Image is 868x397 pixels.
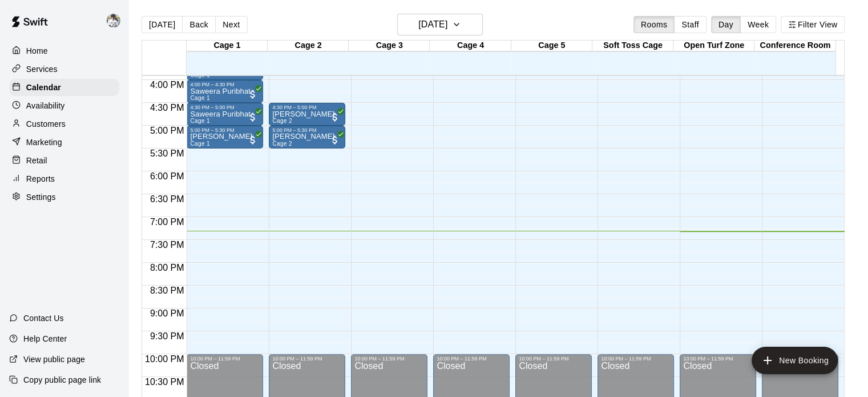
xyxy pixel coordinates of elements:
[329,134,341,146] span: All customers have paid
[781,16,845,33] button: Filter View
[272,141,292,147] span: Cage 2
[23,312,64,324] p: Contact Us
[354,356,424,362] div: 10:00 PM – 11:59 PM
[26,63,58,75] p: Services
[674,16,706,33] button: Staff
[683,356,753,362] div: 10:00 PM – 11:59 PM
[9,61,119,78] a: Services
[147,331,187,341] span: 9:30 PM
[247,134,259,146] span: All customers have paid
[740,16,776,33] button: Week
[272,118,292,124] span: Cage 2
[190,105,260,110] div: 4:30 PM – 5:00 PM
[26,173,55,185] p: Reports
[142,354,187,364] span: 10:00 PM
[190,127,260,133] div: 5:00 PM – 5:30 PM
[23,333,67,344] p: Help Center
[397,14,483,35] button: [DATE]
[9,189,119,206] a: Settings
[147,308,187,318] span: 9:00 PM
[147,126,187,135] span: 5:00 PM
[601,356,671,362] div: 10:00 PM – 11:59 PM
[269,126,345,149] div: 5:00 PM – 5:30 PM: Chris Jackson
[247,111,259,123] span: All customers have paid
[26,100,65,111] p: Availability
[711,16,741,33] button: Day
[187,80,263,103] div: 4:00 PM – 4:30 PM: Saweera Puribhat
[107,14,120,27] img: Justin Dunning
[190,95,209,101] span: Cage 1
[511,41,592,51] div: Cage 5
[187,103,263,126] div: 4:30 PM – 5:00 PM: Saweera Puribhat
[754,41,835,51] div: Conference Room
[437,356,506,362] div: 10:00 PM – 11:59 PM
[142,16,183,33] button: [DATE]
[26,82,61,93] p: Calendar
[190,141,209,147] span: Cage 1
[147,217,187,227] span: 7:00 PM
[26,118,66,130] p: Customers
[633,16,675,33] button: Rooms
[272,127,342,133] div: 5:00 PM – 5:30 PM
[268,41,349,51] div: Cage 2
[147,103,187,113] span: 4:30 PM
[147,149,187,158] span: 5:30 PM
[247,89,259,100] span: All customers have paid
[26,137,62,148] p: Marketing
[9,42,119,59] a: Home
[147,286,187,295] span: 8:30 PM
[182,16,216,33] button: Back
[9,97,119,114] a: Availability
[147,263,187,272] span: 8:00 PM
[147,240,187,250] span: 7:30 PM
[269,103,345,126] div: 4:30 PM – 5:00 PM: Chad Truran
[104,9,128,32] div: Justin Dunning
[752,347,838,374] button: add
[190,356,260,362] div: 10:00 PM – 11:59 PM
[272,105,342,110] div: 4:30 PM – 5:00 PM
[215,16,247,33] button: Next
[519,356,588,362] div: 10:00 PM – 11:59 PM
[673,41,754,51] div: Open Turf Zone
[26,191,56,203] p: Settings
[142,377,187,387] span: 10:30 PM
[329,111,341,123] span: All customers have paid
[430,41,511,51] div: Cage 4
[23,374,101,386] p: Copy public page link
[190,82,260,87] div: 4:00 PM – 4:30 PM
[9,134,119,151] a: Marketing
[418,17,447,33] h6: [DATE]
[9,115,119,133] a: Customers
[349,41,430,51] div: Cage 3
[592,41,673,51] div: Soft Toss Cage
[9,170,119,187] a: Reports
[26,155,47,166] p: Retail
[147,80,187,90] span: 4:00 PM
[26,45,48,57] p: Home
[147,194,187,204] span: 6:30 PM
[9,152,119,169] a: Retail
[272,356,342,362] div: 10:00 PM – 11:59 PM
[187,41,268,51] div: Cage 1
[187,126,263,149] div: 5:00 PM – 5:30 PM: Chris Jackson
[147,171,187,181] span: 6:00 PM
[9,79,119,96] a: Calendar
[23,354,85,365] p: View public page
[190,118,209,124] span: Cage 1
